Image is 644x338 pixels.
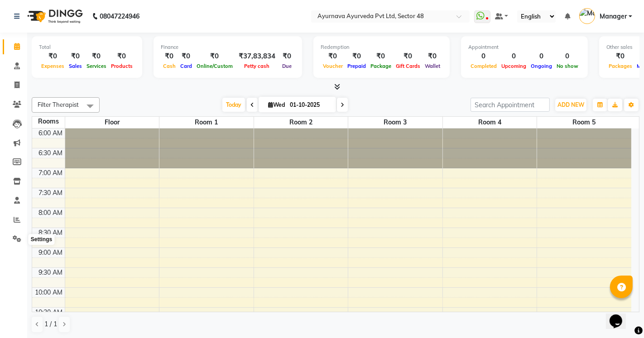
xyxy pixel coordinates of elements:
[529,51,554,62] div: 0
[468,43,581,51] div: Appointment
[161,63,178,69] span: Cash
[537,117,631,128] span: Room 5
[368,63,394,69] span: Package
[37,148,65,158] div: 6:30 AM
[321,51,345,62] div: ₹0
[606,63,634,69] span: Packages
[39,63,67,69] span: Expenses
[178,63,194,69] span: Card
[555,99,586,111] button: ADD NEW
[222,98,245,112] span: Today
[100,4,139,29] b: 08047224946
[554,51,581,62] div: 0
[468,63,499,69] span: Completed
[29,234,54,245] div: Settings
[345,51,368,62] div: ₹0
[109,51,135,62] div: ₹0
[394,63,423,69] span: Gift Cards
[468,51,499,62] div: 0
[44,319,57,329] span: 1 / 1
[443,117,537,128] span: Room 4
[499,63,529,69] span: Upcoming
[37,228,65,238] div: 8:30 AM
[266,101,287,108] span: Wed
[348,117,442,128] span: Room 3
[37,208,65,218] div: 8:00 AM
[321,43,442,51] div: Redemption
[606,302,635,329] iframe: chat widget
[37,188,65,198] div: 7:30 AM
[554,63,581,69] span: No show
[39,43,135,51] div: Total
[345,63,368,69] span: Prepaid
[600,12,627,21] span: Manager
[287,98,332,112] input: 2025-10-01
[23,4,85,29] img: logo
[109,63,135,69] span: Products
[67,51,84,62] div: ₹0
[254,117,348,128] span: Room 2
[471,98,550,112] input: Search Appointment
[34,308,65,317] div: 10:30 AM
[423,51,442,62] div: ₹0
[34,288,65,297] div: 10:00 AM
[557,101,584,108] span: ADD NEW
[235,51,279,62] div: ₹37,83,834
[394,51,423,62] div: ₹0
[37,129,65,138] div: 6:00 AM
[159,117,254,128] span: Room 1
[161,43,295,51] div: Finance
[39,51,67,62] div: ₹0
[579,8,595,24] img: Manager
[368,51,394,62] div: ₹0
[499,51,529,62] div: 0
[529,63,554,69] span: Ongoing
[32,117,65,126] div: Rooms
[423,63,442,69] span: Wallet
[280,63,294,69] span: Due
[321,63,345,69] span: Voucher
[37,168,65,178] div: 7:00 AM
[38,101,79,108] span: Filter Therapist
[194,63,235,69] span: Online/Custom
[606,51,634,62] div: ₹0
[194,51,235,62] div: ₹0
[161,51,178,62] div: ₹0
[65,117,159,128] span: Floor
[178,51,194,62] div: ₹0
[37,248,65,257] div: 9:00 AM
[242,63,272,69] span: Petty cash
[67,63,84,69] span: Sales
[84,63,109,69] span: Services
[84,51,109,62] div: ₹0
[279,51,295,62] div: ₹0
[37,268,65,277] div: 9:30 AM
